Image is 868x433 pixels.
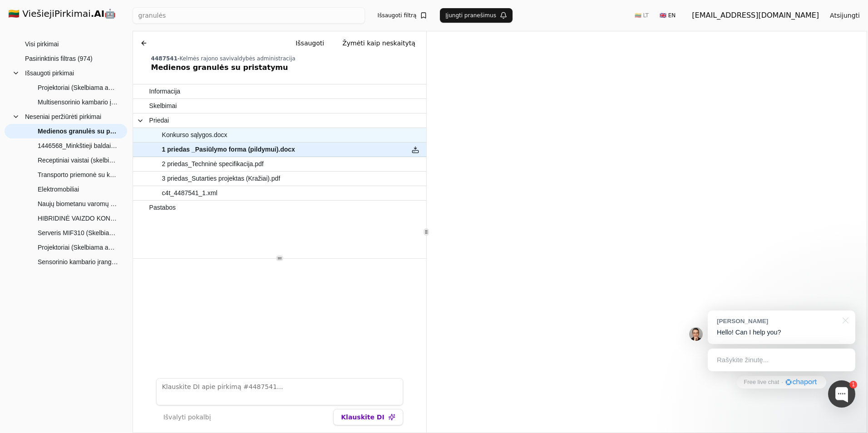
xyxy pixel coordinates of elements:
[25,66,74,80] span: Išsaugoti pirkimai
[151,55,178,62] span: 4487541
[823,7,867,24] button: Atsijungti
[744,378,779,387] span: Free live chat
[692,10,819,21] div: [EMAIL_ADDRESS][DOMAIN_NAME]
[38,212,118,225] span: HIBRIDINĖ VAIZDO KONFERENCIJŲ ĮRANGA (Skelbiama apklausa)
[440,8,513,23] button: Įjungti pranešimus
[38,197,118,211] span: Naujų biometanu varomų M3 klasės autobusų pirkimas
[149,201,176,214] span: Pastabos
[25,110,101,123] span: Neseniai peržiūrėti pirkimai
[372,8,433,23] button: Išsaugoti filtrą
[38,226,118,240] span: Serveris MIF310 (Skelbiama apklausa)
[25,52,93,65] span: Pasirinktinis filtras (974)
[38,168,118,182] span: Transporto priemonė su keltuvu, sukomplektuota neįgaliųjų vežimėliuose sėdintiems asmenims (mikro...
[38,139,118,153] span: 1446568_Minkštieji baldai (Atviras konkursas)
[162,172,281,185] span: 3 priedas_Sutarties projektas (Kražiai).pdf
[717,328,846,337] p: Hello! Can I help you?
[38,182,79,196] span: Elektromobiliai
[162,128,227,142] span: Konkurso sąlygos.docx
[151,55,423,62] div: -
[288,35,331,51] button: Išsaugoti
[849,381,857,389] div: 1
[149,85,180,98] span: Informacija
[38,124,118,138] span: Medienos granulės su pristatymu
[38,255,118,269] span: Sensorinio kambario įrangos pirkimas (skelbiama apklausa)
[149,99,177,113] span: Skelbimai
[133,7,365,24] input: Greita paieška...
[162,157,264,171] span: 2 priedas_Techninė specifikacija.pdf
[149,114,169,127] span: Priedai
[335,35,423,51] button: Žymėti kaip neskaitytą
[737,376,826,389] a: Free live chat·
[708,349,855,371] div: Rašykite žinutę...
[333,409,403,425] button: Klauskite DI
[162,187,217,200] span: c4t_4487541_1.xml
[162,143,295,156] span: 1 priedas _Pasiūlymo forma (pildymui).docx
[91,8,105,19] strong: .AI
[179,55,295,62] span: Kelmės rajono savivaldybės administracija
[25,37,59,51] span: Visi pirkimai
[654,8,681,23] button: 🇬🇧 EN
[38,241,118,254] span: Projektoriai (Skelbiama apklausa)
[151,62,423,73] div: Medienos granulės su pristatymu
[38,153,118,167] span: Receptiniai vaistai (skelbiama apklausa)
[38,81,118,94] span: Projektoriai (Skelbiama apklausa)
[689,327,703,341] img: Jonas
[781,378,783,387] div: ·
[38,95,118,109] span: Multisensorinio kambario įranga (Skelbiama apklausa)
[717,317,837,325] div: [PERSON_NAME]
